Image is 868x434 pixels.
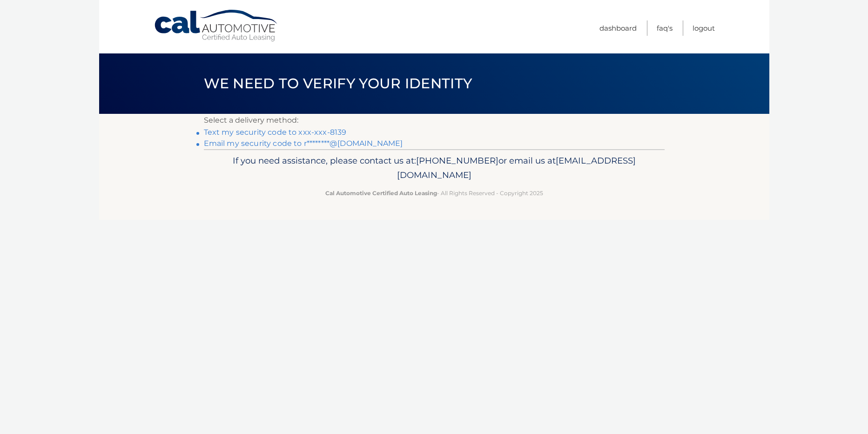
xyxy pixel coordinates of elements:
p: Select a delivery method: [204,114,665,127]
strong: Cal Automotive Certified Auto Leasing [325,190,437,197]
a: Text my security code to xxx-xxx-8139 [204,128,347,137]
p: If you need assistance, please contact us at: or email us at [210,153,659,183]
a: Email my security code to r********@[DOMAIN_NAME] [204,139,403,148]
a: Cal Automotive [154,9,279,42]
a: FAQ's [657,20,673,36]
a: Logout [693,20,715,36]
span: [PHONE_NUMBER] [416,155,498,166]
span: We need to verify your identity [204,75,472,92]
a: Dashboard [599,20,637,36]
p: - All Rights Reserved - Copyright 2025 [210,188,659,198]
